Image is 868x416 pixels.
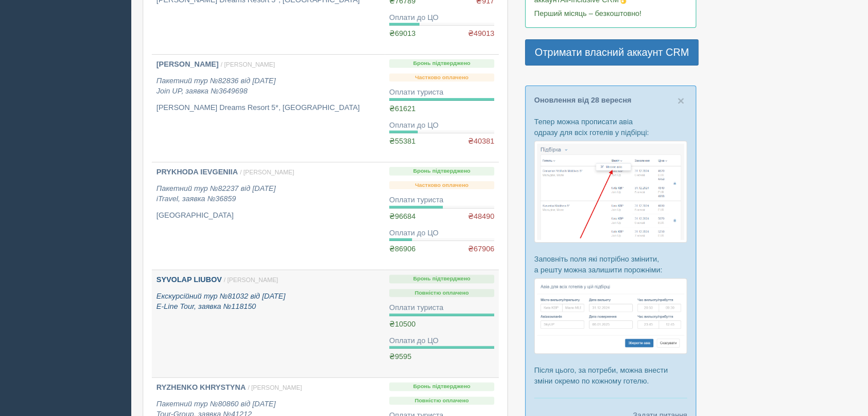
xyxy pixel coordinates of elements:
button: Close [677,95,684,107]
span: ₴55381 [389,137,415,145]
p: Частково оплачено [389,74,494,82]
p: Тепер можна прописати авіа одразу для всіх готелів у підбірці: [534,116,687,138]
p: Бронь підтверджено [389,382,494,391]
span: / [PERSON_NAME] [248,384,302,391]
p: Повністю оплачено [389,397,494,405]
div: Оплати до ЦО [389,13,494,23]
a: SYVOLAP LIUBOV / [PERSON_NAME] Екскурсійний тур №81032 від [DATE]E-Line Tour, заявка №118150 [152,270,385,377]
div: Оплати до ЦО [389,336,494,346]
b: [PERSON_NAME] [156,60,219,68]
span: ₴48490 [468,211,494,222]
span: ₴69013 [389,29,415,38]
p: Частково оплачено [389,181,494,190]
span: ₴86906 [389,244,415,253]
span: × [677,94,684,107]
img: %D0%BF%D1%96%D0%B4%D0%B1%D1%96%D1%80%D0%BA%D0%B0-%D0%B0%D0%B2%D1%96%D0%B0-1-%D1%81%D1%80%D0%BC-%D... [534,141,687,243]
span: ₴9595 [389,352,411,361]
a: PRYKHODA IEVGENIIA / [PERSON_NAME] Пакетний тур №82237 від [DATE]iTravel, заявка №36859 [GEOGRAPH... [152,162,385,270]
span: / [PERSON_NAME] [221,61,275,68]
b: RYZHENKO KHRYSTYNA [156,383,246,391]
p: Заповніть поля які потрібно змінити, а решту можна залишити порожніми: [534,254,687,275]
span: / [PERSON_NAME] [240,169,294,176]
div: Оплати туриста [389,87,494,98]
div: Оплати до ЦО [389,120,494,131]
p: Повністю оплачено [389,289,494,297]
a: [PERSON_NAME] / [PERSON_NAME] Пакетний тур №82836 від [DATE]Join UP, заявка №3649698 [PERSON_NAME... [152,55,385,162]
span: ₴40381 [468,136,494,147]
p: Бронь підтверджено [389,167,494,176]
p: [PERSON_NAME] Dreams Resort 5*, [GEOGRAPHIC_DATA] [156,103,380,113]
p: Після цього, за потреби, можна внести зміни окремо по кожному готелю. [534,365,687,386]
div: Оплати до ЦО [389,228,494,239]
span: ₴61621 [389,104,415,113]
span: ₴49013 [468,28,494,39]
b: SYVOLAP LIUBOV [156,275,222,284]
p: [GEOGRAPHIC_DATA] [156,210,380,221]
i: Пакетний тур №82836 від [DATE] Join UP, заявка №3649698 [156,76,276,96]
i: Пакетний тур №82237 від [DATE] iTravel, заявка №36859 [156,184,276,203]
a: Оновлення від 28 вересня [534,96,631,104]
div: Оплати туриста [389,195,494,206]
img: %D0%BF%D1%96%D0%B4%D0%B1%D1%96%D1%80%D0%BA%D0%B0-%D0%B0%D0%B2%D1%96%D0%B0-2-%D1%81%D1%80%D0%BC-%D... [534,278,687,354]
p: Перший місяць – безкоштовно! [534,8,687,19]
p: Бронь підтверджено [389,59,494,68]
span: ₴10500 [389,320,415,328]
div: Оплати туриста [389,303,494,313]
p: Бронь підтверджено [389,275,494,283]
b: PRYKHODA IEVGENIIA [156,168,238,176]
span: ₴67906 [468,244,494,255]
i: Екскурсійний тур №81032 від [DATE] E-Line Tour, заявка №118150 [156,292,285,311]
a: Отримати власний аккаунт CRM [525,39,699,66]
span: ₴96684 [389,212,415,221]
span: / [PERSON_NAME] [224,276,278,283]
